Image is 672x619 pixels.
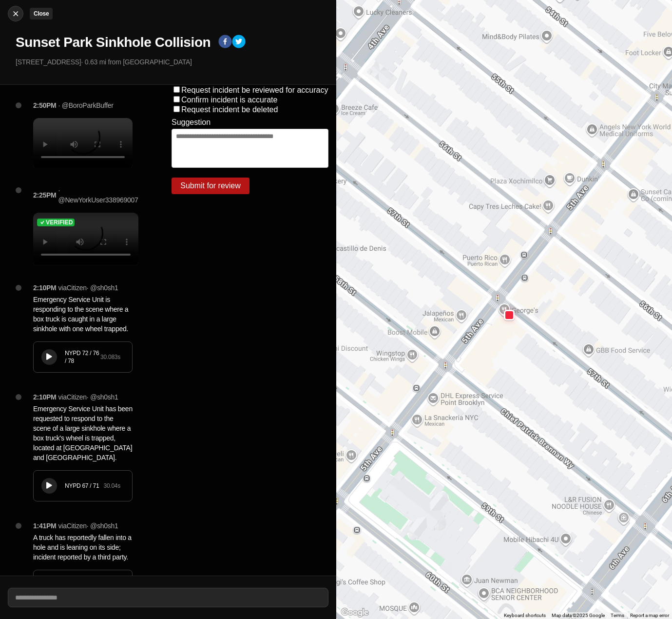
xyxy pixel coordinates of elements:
[172,178,250,194] button: Submit for review
[16,34,211,51] h1: Sunset Park Sinkhole Collision
[33,190,57,200] p: 2:25PM
[339,606,371,619] img: Google
[8,6,23,21] button: cancelClose
[34,10,49,17] small: Close
[33,100,57,110] p: 2:50PM
[232,35,246,50] button: twitter
[181,105,278,114] label: Request incident be deleted
[39,219,46,226] img: check
[46,219,73,226] h5: Verified
[172,118,211,127] label: Suggestion
[504,612,546,619] button: Keyboard shortcuts
[58,521,118,531] p: via Citizen · @ sh0sh1
[58,392,118,402] p: via Citizen · @ sh0sh1
[552,613,605,618] span: Map data ©2025 Google
[33,295,133,334] p: Emergency Service Unit is responding to the scene where a box truck is caught in a large sinkhole...
[58,185,138,205] p: · @NewYorkUser338969007
[339,606,371,619] a: Open this area in Google Maps (opens a new window)
[181,86,328,94] label: Request incident be reviewed for accuracy
[218,35,232,50] button: facebook
[11,9,20,19] img: cancel
[33,521,57,531] p: 1:41PM
[103,482,120,490] div: 30.04 s
[630,613,669,618] a: Report a map error
[181,96,277,104] label: Confirm incident is accurate
[58,100,114,110] p: · @BoroParkBuffer
[33,283,57,293] p: 2:10PM
[16,57,328,67] p: [STREET_ADDRESS] · 0.63 mi from [GEOGRAPHIC_DATA]
[65,349,100,365] div: NYPD 72 / 76 / 78
[100,353,120,361] div: 30.083 s
[33,392,57,402] p: 2:10PM
[65,482,103,490] div: NYPD 67 / 71
[611,613,624,618] a: Terms (opens in new tab)
[33,533,133,562] p: A truck has reportedly fallen into a hole and is leaning on its side; incident reported by a thir...
[58,283,118,293] p: via Citizen · @ sh0sh1
[33,404,133,462] p: Emergency Service Unit has been requested to respond to the scene of a large sinkhole where a box...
